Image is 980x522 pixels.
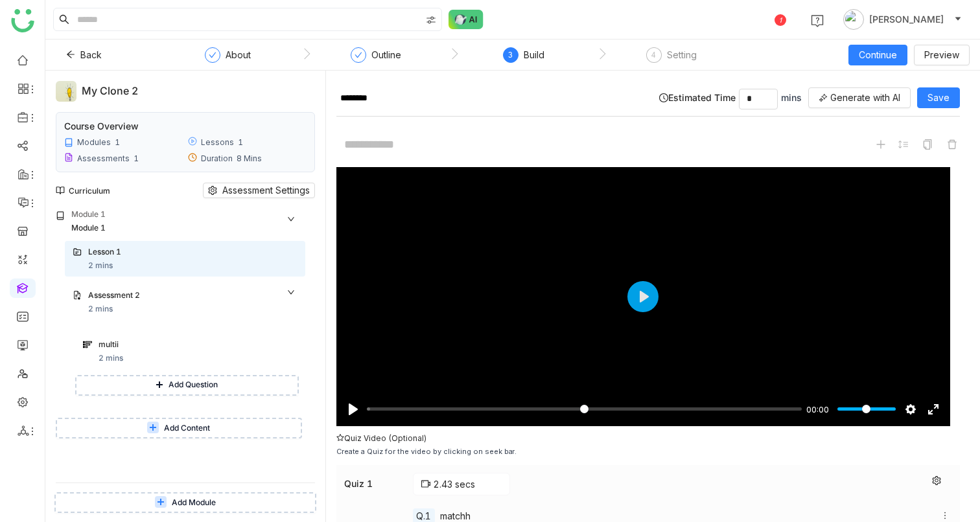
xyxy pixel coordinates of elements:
div: 4Setting [646,47,697,71]
span: 4 [651,50,656,60]
span: Generate with AI [830,91,900,105]
div: 2 mins [88,303,113,315]
div: Current time [803,402,832,416]
button: Assessment Settings [203,183,315,198]
div: 1 [115,137,120,147]
img: search-type.svg [426,15,436,25]
span: Add Content [164,422,210,435]
div: Outline [351,47,401,71]
div: 2.43 secs [413,473,510,495]
span: Add Module [172,497,216,509]
button: Back [56,45,112,65]
div: 3Build [503,47,544,71]
div: 2 mins [99,352,123,365]
span: Continue [859,48,897,62]
input: Volume [837,403,896,415]
div: 1 [134,153,139,163]
div: my clone 2 [82,83,289,100]
button: Save [917,87,960,108]
span: mins [781,92,802,103]
div: Module 1Module 1 [56,209,305,236]
div: Lessons [201,137,234,147]
img: assessment.svg [73,291,82,300]
div: About [226,47,251,63]
span: 3 [508,50,513,60]
span: [PERSON_NAME] [869,12,944,27]
img: help.svg [811,14,824,27]
span: Add Question [169,379,218,391]
div: Curriculum [56,186,110,196]
div: About [205,47,251,71]
div: Estimated Time [659,87,960,109]
div: Assessments [77,153,130,163]
img: ask-buddy-normal.svg [449,10,484,29]
img: avatar [843,9,864,30]
div: Duration [201,153,233,163]
div: 1 [238,137,243,147]
div: Module 1 [71,222,277,234]
div: Setting [667,47,697,63]
button: Add Question [75,375,299,396]
div: Create a Quiz for the video by clicking on seek bar. [336,444,960,459]
div: Assessment 2 [88,289,272,302]
input: Seek [367,403,802,415]
img: logo [11,9,34,32]
button: Play [343,399,364,420]
button: Play [627,281,659,312]
img: multiple_choice.svg [83,340,92,349]
div: 1 [775,14,786,26]
div: Lesson 1 [88,246,272,258]
span: Preview [924,48,959,62]
button: Add Module [54,492,316,513]
div: 8 Mins [237,153,262,163]
button: Preview [914,45,970,65]
div: Module 1 [71,209,106,221]
img: lms-folder.svg [73,247,82,256]
div: Quiz 1 [344,473,386,494]
div: multii [99,339,274,351]
button: Continue [848,45,907,65]
button: Add Content [56,418,302,438]
div: Outline [371,47,401,63]
div: Build [524,47,544,63]
div: Quiz Video (Optional) [336,433,960,444]
button: [PERSON_NAME] [841,9,964,30]
span: Save [927,91,950,105]
span: Back [80,48,102,62]
span: Assessment Settings [222,183,310,198]
div: 2 mins [88,260,113,272]
div: Course Overview [64,120,139,131]
button: Generate with AI [808,87,911,108]
div: Assessment 22 mins [65,282,305,323]
div: Modules [77,137,111,147]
